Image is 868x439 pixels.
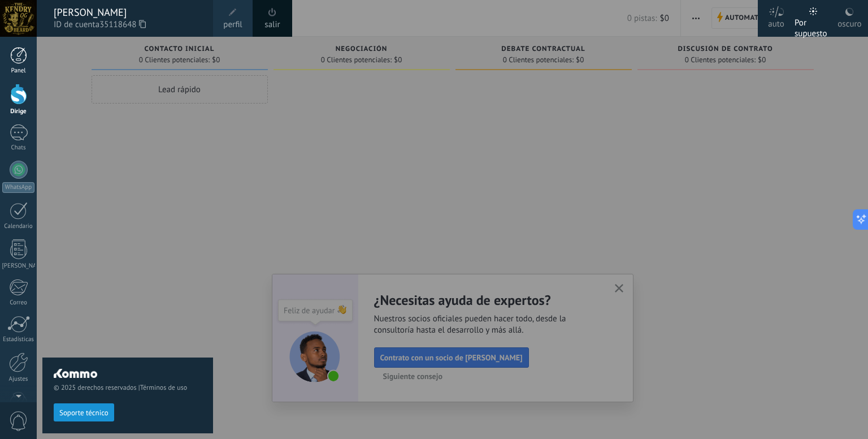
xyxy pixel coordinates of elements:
span: ID de cuenta [54,19,202,31]
span: Soporte técnico [59,409,108,417]
font: [PERSON_NAME] [54,6,127,19]
font: 35118648 [99,19,136,30]
span: © 2025 derechos reservados | [54,384,202,392]
a: Soporte técnico [54,408,114,416]
button: Soporte técnico [54,403,114,421]
font: Chats [11,144,25,152]
a: salir [264,19,280,31]
div: oscuro [837,7,861,37]
font: Correo [10,299,27,307]
font: Dirige [10,107,26,115]
font: WhatsApp [5,183,32,191]
a: Términos de uso [140,384,187,392]
font: perfil [223,19,242,30]
div: Estadísticas [2,336,35,343]
font: Calendario [4,222,32,230]
font: Por supuesto [795,18,827,39]
div: Ajustes [2,376,35,383]
font: [PERSON_NAME] [2,262,47,270]
font: Panel [11,67,25,75]
font: auto [768,19,784,29]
